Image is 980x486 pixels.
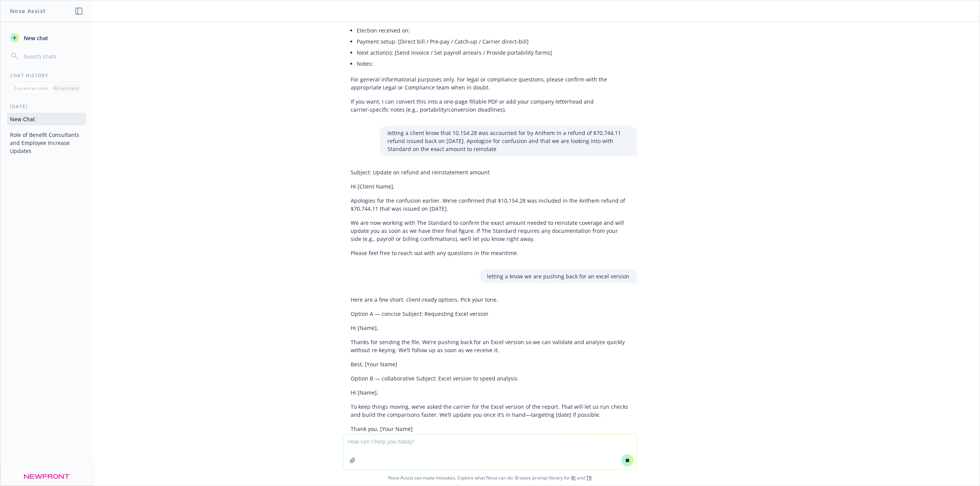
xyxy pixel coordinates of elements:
input: Search chats [22,51,83,62]
p: Thanks for sending the file. We’re pushing back for an Excel version so we can validate and analy... [351,338,629,354]
p: All accounts [54,85,79,91]
p: For general informational purposes only. For legal or compliance questions, please confirm with t... [351,75,629,91]
p: Apologies for the confusion earlier. We’ve confirmed that $10,154.28 was included in the Anthem r... [351,197,629,213]
p: Thank you, [Your Name] [351,425,629,433]
p: To keep things moving, we’ve asked the carrier for the Excel version of the report. That will let... [351,403,629,419]
p: Option B — collaborative Subject: Excel version to speed analysis [351,374,629,382]
p: Hi [Name], [351,324,629,332]
a: BI [571,475,576,481]
li: Payment setup: [Direct bill / Pre‑pay / Catch‑up / Carrier direct‑bill] [357,36,629,47]
p: Subject: Update on refund and reinstatement amount [351,168,629,176]
li: Election received on: [357,25,629,36]
p: Hi [Client Name], [351,182,629,190]
p: Hi [Name], [351,388,629,397]
span: New chat [22,34,48,42]
button: Role of Benefit Consultants and Employee Increase Updates [7,128,86,157]
div: [DATE] [1,103,92,110]
p: Current account [14,85,48,91]
p: Here are a few short, client-ready options. Pick your tone. [351,296,629,304]
p: We are now working with The Standard to confirm the exact amount needed to reinstate coverage and... [351,219,629,243]
span: Nova Assist can make mistakes. Explore what Nova can do: Browse prompt library for and [3,470,977,486]
li: Next action(s): [Send invoice / Set payroll arrears / Provide portability forms] [357,47,629,58]
p: letting a know we are pushing back for an excel version [487,272,629,280]
p: Please feel free to reach out with any questions in the meantime. [351,249,629,257]
h1: Nova Assist [10,7,46,15]
p: Option A — concise Subject: Requesting Excel version [351,310,629,318]
button: New chat [7,31,86,45]
li: Notes: [357,58,629,69]
p: Best, [Your Name] [351,360,629,368]
div: Chat History [1,72,92,79]
button: New Chat [7,113,86,125]
p: If you want, I can convert this into a one‑page fillable PDF or add your company letterhead and c... [351,98,629,114]
p: letting a client know that 10,154.28 was accounted for by Anthem in a refund of $70,744.11 refund... [387,129,629,153]
a: TR [586,475,592,481]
